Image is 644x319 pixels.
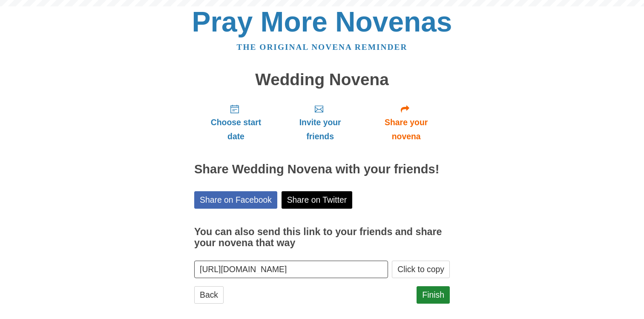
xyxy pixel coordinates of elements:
a: Finish [417,286,450,304]
button: Click to copy [392,261,450,278]
span: Invite your friends [286,115,354,144]
h3: You can also send this link to your friends and share your novena that way [194,227,450,248]
a: Pray More Novenas [192,6,452,37]
a: The original novena reminder [237,43,408,52]
a: Share your novena [362,97,450,148]
a: Share on Twitter [282,191,353,209]
a: Invite your friends [278,97,362,148]
a: Choose start date [194,97,278,148]
h1: Wedding Novena [194,71,450,89]
span: Choose start date [203,115,269,144]
h2: Share Wedding Novena with your friends! [194,163,450,176]
span: Share your novena [371,115,441,144]
a: Back [194,286,224,304]
a: Share on Facebook [194,191,277,209]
